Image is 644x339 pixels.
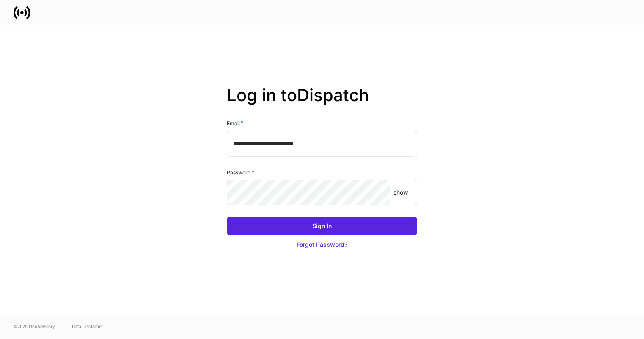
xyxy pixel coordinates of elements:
[394,188,408,197] p: show
[227,217,417,235] button: Sign In
[227,119,244,127] h6: Email
[227,235,417,254] button: Forgot Password?
[227,85,417,119] h2: Log in to Dispatch
[14,323,55,330] span: © 2025 OneAdvisory
[227,168,254,176] h6: Password
[72,323,103,330] a: Data Disclaimer
[312,222,332,230] div: Sign In
[297,240,347,249] div: Forgot Password?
